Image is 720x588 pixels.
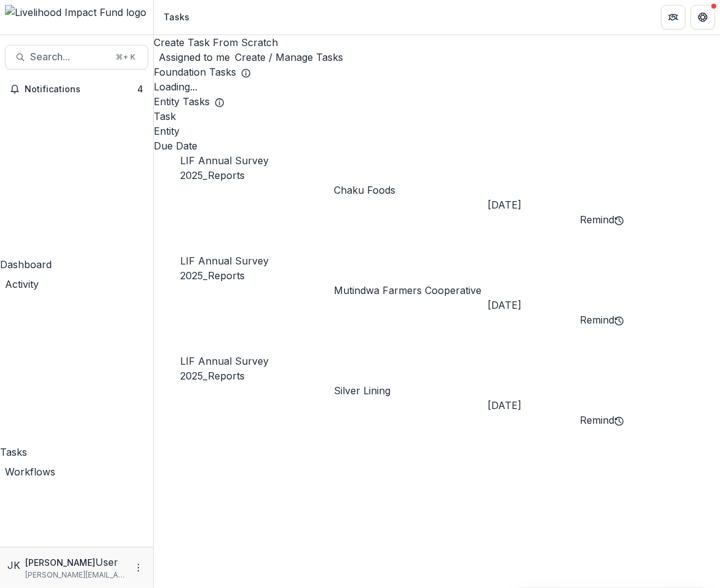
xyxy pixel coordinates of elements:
[180,355,269,382] a: LIF Annual Survey 2025_Reports
[5,5,148,20] img: Livelihood Impact Fund logo
[154,94,210,109] p: Entity Tasks
[5,45,148,70] button: Search...
[154,36,278,49] a: Create Task From Scratch
[154,124,720,138] div: Entity
[580,212,614,227] button: Remind
[614,212,624,227] button: Add to friends
[488,398,580,413] div: [DATE]
[164,10,189,23] div: Tasks
[137,84,143,94] span: 4
[661,5,686,30] button: Partners
[25,84,137,95] span: Notifications
[154,81,197,93] span: Loading...
[30,51,108,63] span: Search...
[154,109,720,124] div: Task
[614,413,624,427] button: Add to friends
[154,138,720,153] div: Due Date
[580,413,614,427] button: Remind
[25,556,95,569] p: [PERSON_NAME]
[180,154,269,181] a: LIF Annual Survey 2025_Reports
[154,65,236,79] p: Foundation Tasks
[95,555,118,570] p: User
[580,312,614,327] button: Remind
[7,558,20,573] div: Jana Kinsey
[113,50,138,64] div: ⌘ + K
[5,278,39,290] span: Activity
[235,50,343,65] a: Create / Manage Tasks
[5,466,55,478] span: Workflows
[159,8,194,26] nav: breadcrumb
[180,255,269,282] a: LIF Annual Survey 2025_Reports
[334,284,481,296] a: Mutindwa Farmers Cooperative
[131,560,146,575] button: More
[488,298,580,312] div: [DATE]
[614,312,624,327] button: Add to friends
[154,50,230,65] button: Assigned to me
[488,197,580,212] div: [DATE]
[334,384,390,397] a: Silver Lining
[690,5,715,30] button: Get Help
[334,184,395,196] a: Chaku Foods
[25,570,126,581] p: [PERSON_NAME][EMAIL_ADDRESS][DOMAIN_NAME]
[5,79,148,99] button: Notifications4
